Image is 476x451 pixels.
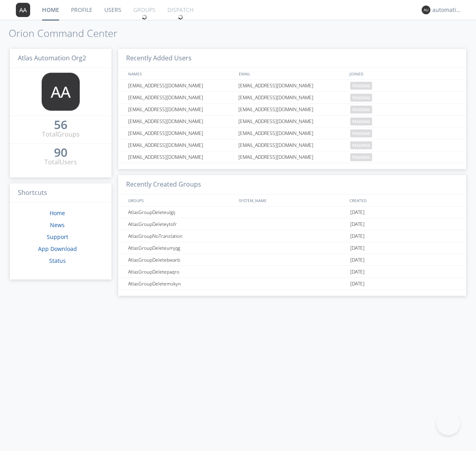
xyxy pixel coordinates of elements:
a: App Download [38,245,77,252]
span: [DATE] [350,230,365,242]
a: AtlasGroupDeleteytofr[DATE] [118,218,466,230]
a: 90 [54,148,67,158]
a: [EMAIL_ADDRESS][DOMAIN_NAME][EMAIL_ADDRESS][DOMAIN_NAME]pending [118,104,466,116]
span: pending [350,82,372,90]
a: [EMAIL_ADDRESS][DOMAIN_NAME][EMAIL_ADDRESS][DOMAIN_NAME]pending [118,80,466,92]
a: AtlasGroupDeletemskyn[DATE] [118,278,466,290]
a: [EMAIL_ADDRESS][DOMAIN_NAME][EMAIL_ADDRESS][DOMAIN_NAME]pending [118,151,466,163]
div: CREATED [347,195,459,206]
div: NAMES [126,68,235,79]
div: JOINED [347,68,459,79]
a: 56 [54,121,67,130]
img: spin.svg [178,14,183,20]
a: AtlasGroupDeleteulgij[DATE] [118,206,466,218]
div: GROUPS [126,195,235,206]
span: Atlas Automation Org2 [18,54,86,62]
span: pending [350,153,372,161]
span: [DATE] [350,254,365,266]
div: [EMAIL_ADDRESS][DOMAIN_NAME] [236,92,348,103]
div: SYSTEM_NAME [237,195,347,206]
div: [EMAIL_ADDRESS][DOMAIN_NAME] [126,116,236,127]
h3: Recently Created Groups [118,175,466,195]
a: [EMAIL_ADDRESS][DOMAIN_NAME][EMAIL_ADDRESS][DOMAIN_NAME]pending [118,139,466,151]
a: [EMAIL_ADDRESS][DOMAIN_NAME][EMAIL_ADDRESS][DOMAIN_NAME]pending [118,127,466,139]
div: Total Groups [42,130,80,139]
img: 373638.png [16,3,30,17]
div: [EMAIL_ADDRESS][DOMAIN_NAME] [126,80,236,91]
div: AtlasGroupDeleteumjqg [126,242,236,254]
div: AtlasGroupDeleteulgij [126,206,236,218]
a: AtlasGroupDeletebwarb[DATE] [118,254,466,266]
div: 90 [54,148,67,156]
div: [EMAIL_ADDRESS][DOMAIN_NAME] [126,104,236,115]
a: [EMAIL_ADDRESS][DOMAIN_NAME][EMAIL_ADDRESS][DOMAIN_NAME]pending [118,116,466,127]
a: Support [47,233,68,241]
a: AtlasGroupDeleteumjqg[DATE] [118,242,466,254]
div: [EMAIL_ADDRESS][DOMAIN_NAME] [236,127,348,139]
div: AtlasGroupDeleteytofr [126,218,236,230]
div: [EMAIL_ADDRESS][DOMAIN_NAME] [236,151,348,163]
div: [EMAIL_ADDRESS][DOMAIN_NAME] [236,104,348,115]
a: [EMAIL_ADDRESS][DOMAIN_NAME][EMAIL_ADDRESS][DOMAIN_NAME]pending [118,92,466,104]
span: pending [350,129,372,137]
div: [EMAIL_ADDRESS][DOMAIN_NAME] [126,127,236,139]
div: [EMAIL_ADDRESS][DOMAIN_NAME] [236,139,348,151]
div: Total Users [44,158,77,167]
a: News [50,221,65,229]
a: Home [50,209,65,217]
h3: Shortcuts [10,183,111,203]
span: [DATE] [350,266,365,278]
a: AtlasGroupNoTranslation[DATE] [118,230,466,242]
a: AtlasGroupDeletepaqro[DATE] [118,266,466,278]
a: Status [49,257,66,264]
div: EMAIL [237,68,347,79]
img: 373638.png [42,73,80,111]
span: pending [350,118,372,125]
span: pending [350,106,372,114]
span: [DATE] [350,218,365,230]
h3: Recently Added Users [118,49,466,68]
div: [EMAIL_ADDRESS][DOMAIN_NAME] [126,92,236,103]
div: [EMAIL_ADDRESS][DOMAIN_NAME] [126,151,236,163]
div: automation+atlas0033+org2 [432,6,462,14]
span: [DATE] [350,242,365,254]
div: AtlasGroupDeletebwarb [126,254,236,266]
span: pending [350,141,372,149]
div: [EMAIL_ADDRESS][DOMAIN_NAME] [236,116,348,127]
div: [EMAIL_ADDRESS][DOMAIN_NAME] [236,80,348,91]
span: [DATE] [350,206,365,218]
div: AtlasGroupDeletemskyn [126,278,236,289]
span: [DATE] [350,278,365,290]
div: AtlasGroupNoTranslation [126,230,236,242]
img: 373638.png [422,6,430,14]
iframe: Toggle Customer Support [436,411,460,435]
img: spin.svg [142,14,147,20]
div: 56 [54,121,67,129]
div: [EMAIL_ADDRESS][DOMAIN_NAME] [126,139,236,151]
span: pending [350,94,372,102]
div: AtlasGroupDeletepaqro [126,266,236,278]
